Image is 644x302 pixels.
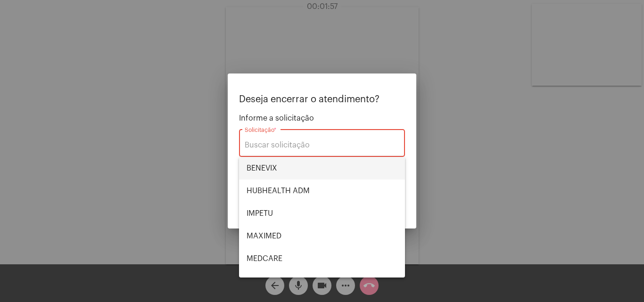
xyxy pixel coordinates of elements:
[239,114,405,122] span: Informe a solicitação
[247,270,397,293] span: POSITIVA
[247,202,397,225] span: IMPETU
[247,157,397,180] span: BENEVIX
[247,225,397,247] span: MAXIMED
[239,94,405,105] p: Deseja encerrar o atendimento?
[247,180,397,202] span: HUBHEALTH ADM
[245,141,399,149] input: Buscar solicitação
[247,247,397,270] span: MEDCARE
